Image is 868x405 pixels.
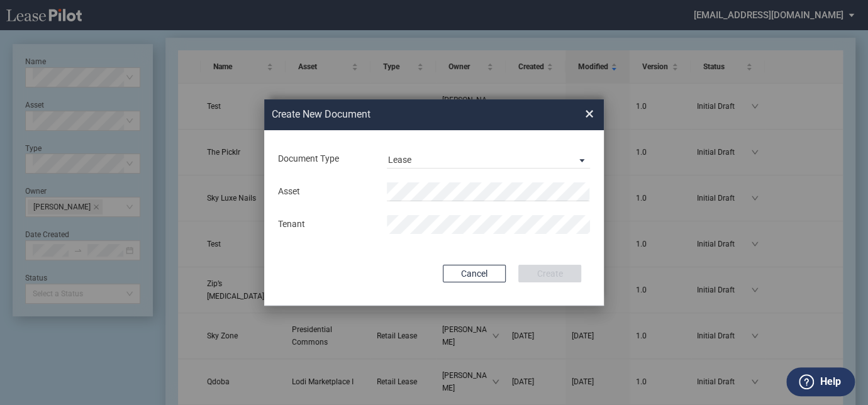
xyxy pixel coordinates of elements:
div: Document Type [270,153,379,165]
button: Cancel [443,265,506,282]
div: Tenant [270,218,379,231]
div: Asset [270,186,379,198]
md-select: Document Type: Lease [387,150,590,169]
h2: Create New Document [272,108,540,121]
div: Lease [388,155,411,165]
button: Create [518,265,581,282]
md-dialog: Create New ... [264,99,604,306]
span: × [585,104,594,125]
label: Help [820,374,840,390]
